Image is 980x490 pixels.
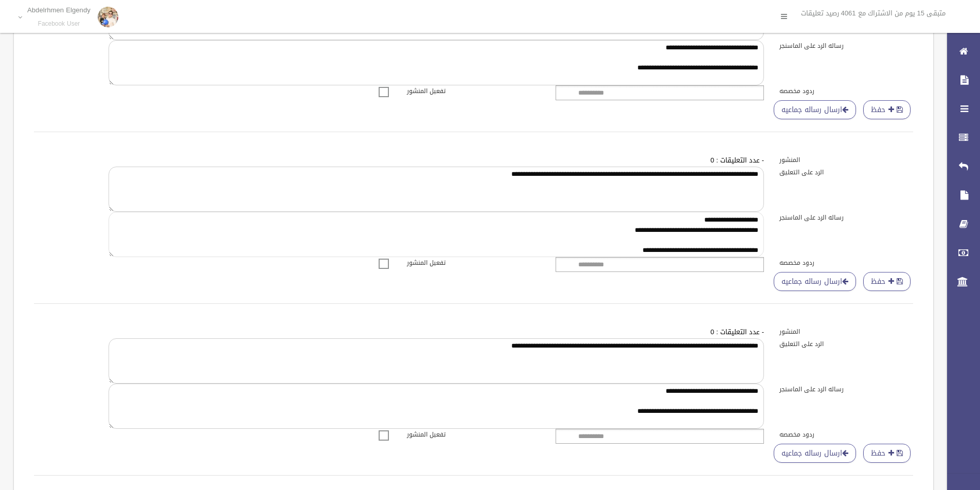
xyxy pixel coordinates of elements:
[774,272,856,291] a: ارسال رساله جماعيه
[774,444,856,463] a: ارسال رساله جماعيه
[710,154,764,167] a: - عدد التعليقات : 0
[772,384,921,395] label: رساله الرد على الماسنجر
[772,40,921,51] label: رساله الرد على الماسنجر
[772,338,921,350] label: الرد على التعليق
[772,326,921,337] label: المنشور
[772,212,921,223] label: رساله الرد على الماسنجر
[710,325,764,338] a: - عدد التعليقات : 0
[774,100,856,119] a: ارسال رساله جماعيه
[772,167,921,178] label: الرد على التعليق
[863,272,911,291] button: حفظ
[772,85,921,97] label: ردود مخصصه
[399,257,548,268] label: تفعيل المنشور
[399,429,548,440] label: تفعيل المنشور
[399,85,548,97] label: تفعيل المنشور
[772,429,921,440] label: ردود مخصصه
[27,6,91,14] p: Abdelrhmen Elgendy
[772,257,921,268] label: ردود مخصصه
[863,100,911,119] button: حفظ
[772,154,921,166] label: المنشور
[27,20,91,28] small: Facebook User
[863,444,911,463] button: حفظ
